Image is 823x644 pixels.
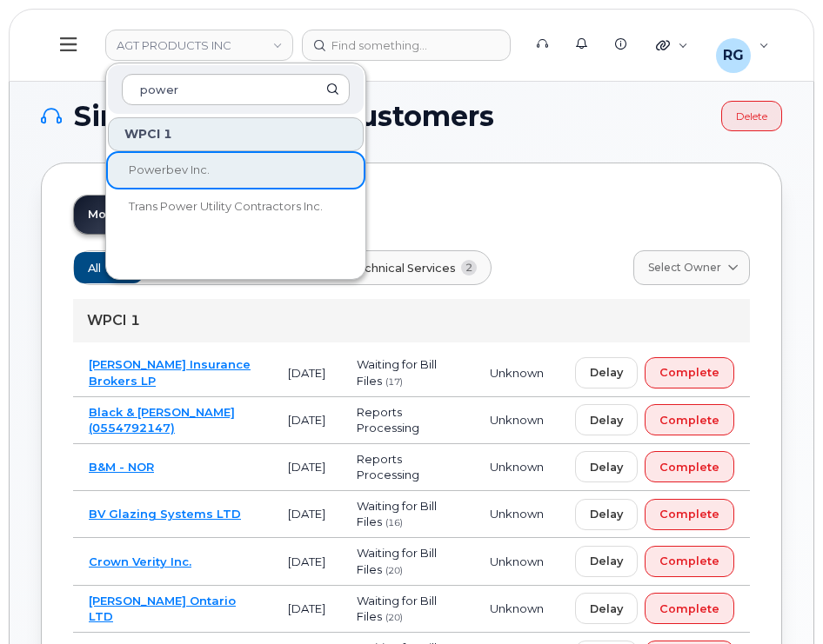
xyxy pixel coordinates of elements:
span: Delay [590,412,623,428]
button: Complete [645,451,734,482]
a: Select Owner [633,250,750,285]
span: Reports Processing [357,452,419,482]
button: Complete [645,499,734,530]
span: Delay [590,364,623,381]
a: Delete [721,101,782,131]
a: Powerbev Inc. [108,153,364,188]
button: Delay [575,593,638,624]
span: Unknown [490,554,544,568]
div: WPCI 1 [73,299,750,342]
a: Trans Power Utility Contractors Inc. [108,189,364,224]
button: Delay [575,546,638,577]
span: (20) [385,612,403,623]
button: Delay [575,357,638,388]
span: For Technical Services [327,260,456,276]
span: Delay [590,553,623,569]
a: B&M - NOR [89,460,154,474]
input: Search [122,74,350,105]
button: Complete [645,546,734,577]
a: Mobile [74,196,143,234]
span: Unknown [490,601,544,615]
span: Complete [659,506,719,522]
button: Delay [575,404,638,435]
td: [DATE] [272,538,341,585]
td: [DATE] [272,397,341,444]
span: Complete [659,364,719,381]
span: Select Owner [648,260,721,276]
span: Reports Processing [357,405,419,435]
span: (17) [385,376,403,388]
button: Delay [575,499,638,530]
span: Unknown [490,507,544,521]
a: Crown Verity Inc. [89,554,191,568]
span: Unknown [490,460,544,474]
span: Complete [659,459,719,475]
span: Simplex My-Serve Customers [74,103,494,129]
span: (16) [385,517,403,528]
button: Complete [645,593,734,624]
a: Black & [PERSON_NAME] (0554792147) [89,405,235,435]
span: Delay [590,506,623,522]
span: Waiting for Bill Files [357,594,437,624]
span: Complete [659,412,719,428]
span: Complete [659,601,719,617]
span: Delay [590,601,623,617]
span: Delay [590,459,623,475]
a: [PERSON_NAME] Insurance Brokers LP [89,357,251,388]
td: [DATE] [272,444,341,491]
td: [DATE] [272,491,341,538]
span: Trans Power Utility Contractors Inc. [129,199,323,213]
td: [DATE] [272,586,341,633]
span: Waiting for Bill Files [357,546,437,576]
span: Unknown [490,366,544,380]
div: WPCI 1 [108,117,364,151]
a: BV Glazing Systems LTD [89,507,241,521]
span: Waiting for Bill Files [357,357,437,388]
span: (20) [385,565,403,576]
span: Unknown [490,413,544,427]
span: 2 [461,260,478,276]
button: Delay [575,451,638,482]
span: Powerbev Inc. [129,163,210,176]
a: [PERSON_NAME] Ontario LTD [89,594,236,624]
span: Waiting for Bill Files [357,499,437,529]
span: Complete [659,553,719,569]
button: Complete [645,357,734,388]
button: Complete [645,404,734,435]
td: [DATE] [272,349,341,396]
